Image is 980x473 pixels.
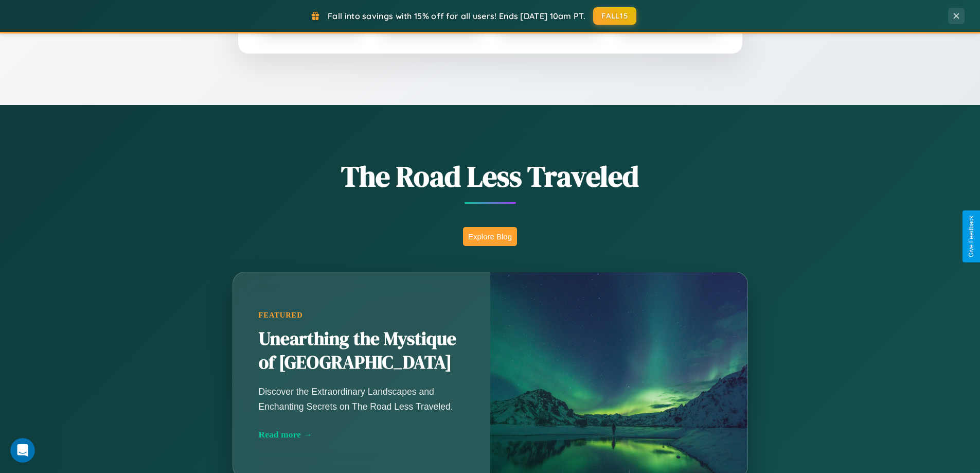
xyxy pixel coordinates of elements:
iframe: Intercom live chat [10,438,35,463]
div: Give Feedback [968,216,975,257]
span: Fall into savings with 15% off for all users! Ends [DATE] 10am PT. [328,11,585,21]
h2: Unearthing the Mystique of [GEOGRAPHIC_DATA] [259,327,465,375]
div: Featured [259,311,465,320]
button: Explore Blog [463,227,517,246]
h1: The Road Less Traveled [182,156,799,196]
button: FALL15 [593,7,636,25]
p: Discover the Extraordinary Landscapes and Enchanting Secrets on The Road Less Traveled. [259,384,465,413]
div: Read more → [259,429,465,440]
